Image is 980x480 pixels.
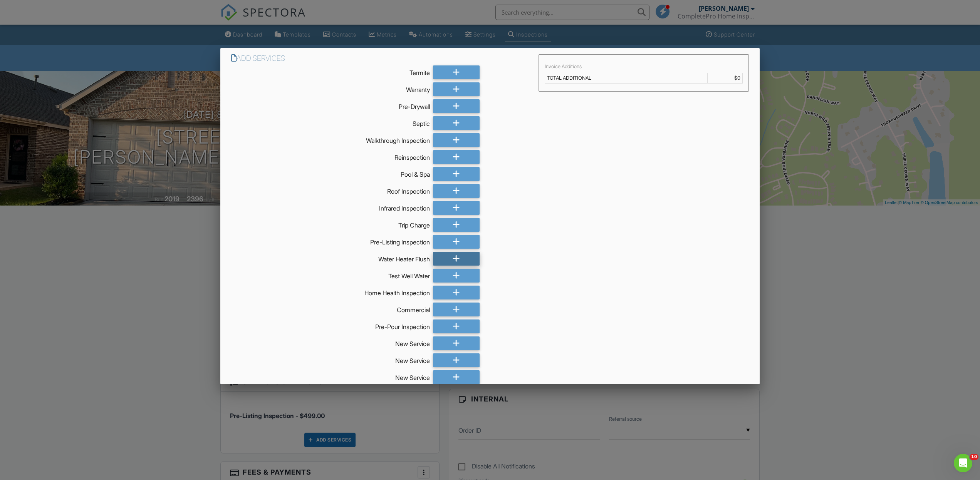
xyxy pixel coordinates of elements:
div: Septic [231,116,430,128]
div: Infrared Inspection [231,201,430,212]
div: Pre-Drywall [231,99,430,111]
td: TOTAL ADDITIONAL [545,73,707,83]
div: Roof Inspection [231,184,430,196]
div: Termite [231,65,430,77]
div: Home Health Inspection [231,286,430,297]
div: New Service [231,353,430,365]
div: Water Heater Flush [231,252,430,263]
div: New Service [231,370,430,382]
h6: Add Services [231,54,529,62]
div: Trip Charge [231,218,430,229]
div: New Service [231,336,430,348]
div: Commercial [231,303,430,314]
div: Invoice Additions [545,64,743,70]
div: Pre-Pour Inspection [231,319,430,331]
div: Walkthrough Inspection [231,133,430,145]
span: 10 [970,454,978,460]
div: Test Well Water [231,269,430,280]
div: Warranty [231,82,430,94]
td: $0 [708,73,742,83]
iframe: Intercom live chat [954,454,972,472]
div: Reinspection [231,150,430,162]
div: Pre-Listing Inspection [231,235,430,246]
div: Pool & Spa [231,167,430,179]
